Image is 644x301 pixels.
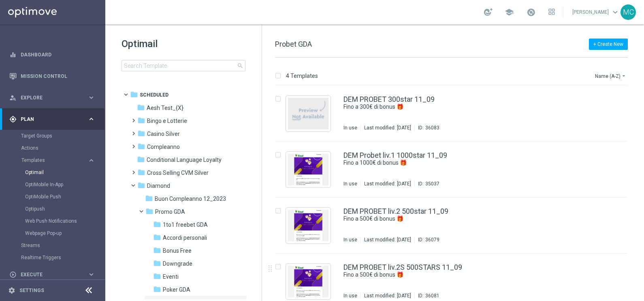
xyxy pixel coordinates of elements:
div: gps_fixed Plan keyboard_arrow_right [9,116,96,123]
span: Diamond [147,182,170,189]
a: Optipush [25,206,84,212]
span: Eventi [163,273,179,280]
i: folder [145,194,153,202]
div: Dashboard [9,44,95,65]
a: Optimail [25,169,84,176]
i: gps_fixed [9,116,17,123]
img: 35037.jpeg [288,154,328,185]
div: Last modified: [DATE] [361,292,414,299]
a: Webpage Pop-up [25,230,84,236]
span: Aesh Test_{X} [147,104,183,112]
span: Bingo e Lotterie [147,117,187,125]
button: equalizer Dashboard [9,52,96,58]
input: Search Template [122,60,245,71]
i: folder [153,233,161,241]
i: folder [137,168,145,176]
a: DEM PROBET liv.2S 500STARS 11_09 [343,264,462,271]
i: folder [153,259,161,267]
i: folder [153,246,161,254]
i: keyboard_arrow_right [87,157,95,164]
span: Compleanno [147,143,180,150]
span: Cross Selling CVM Silver [147,169,209,176]
span: Downgrade [163,260,192,267]
span: Probet GDA [275,40,312,48]
div: Templates [21,158,87,163]
span: keyboard_arrow_down [611,8,620,17]
button: + Create New [589,39,628,50]
span: 1to1 freebet GDA [163,221,208,228]
div: Last modified: [DATE] [361,125,414,131]
div: ID: [414,292,439,299]
span: school [505,8,514,17]
i: folder [137,103,145,112]
div: Execute [9,271,87,278]
span: Explore [21,95,87,100]
button: person_search Explore keyboard_arrow_right [9,95,96,101]
a: OptiMobile In-App [25,181,84,188]
i: keyboard_arrow_right [87,115,95,123]
h1: Optimail [122,37,245,50]
i: folder [153,285,161,293]
div: Explore [9,94,87,101]
a: Actions [21,145,84,151]
div: In use [343,125,357,131]
a: DEM PROBET 300star 11_09 [343,96,435,103]
div: Fino a 500€ di bonus 🎁 [343,271,593,279]
i: folder [130,90,138,99]
i: folder [137,155,145,163]
span: Casino Silver [147,130,180,138]
button: play_circle_outline Execute keyboard_arrow_right [9,271,96,278]
i: folder [153,220,161,228]
span: search [237,62,243,69]
div: In use [343,292,357,299]
button: Templates keyboard_arrow_right [21,157,96,163]
span: Templates [21,158,79,163]
div: Actions [21,142,104,154]
a: Target Groups [21,133,84,139]
span: Bonus Free [163,247,192,254]
i: settings [8,287,15,294]
div: Realtime Triggers [21,252,104,264]
i: folder [145,207,154,215]
div: Press SPACE to select this row. [267,198,642,254]
div: Fino a 1000€ di bonus 🎁 [343,159,593,167]
div: 36083 [425,125,439,131]
span: Conditional Language Loyalty [147,156,222,163]
div: Press SPACE to select this row. [267,142,642,198]
button: Name (A-Z)arrow_drop_down [594,71,628,81]
div: Streams [21,239,104,252]
div: Fino a 500€ di bonus 🎁 [343,215,593,223]
span: Execute [21,272,87,277]
a: OptiMobile Push [25,193,84,200]
img: 36079.jpeg [288,210,328,241]
i: keyboard_arrow_right [87,271,95,278]
div: Mission Control [9,65,95,87]
i: folder [137,116,145,125]
div: Optipush [25,203,104,215]
a: DEM Probet liv.1 1000star 11_09 [343,152,447,159]
span: Buon Compleanno 12_2023 [155,195,226,202]
div: Templates [21,154,104,239]
div: Fino a 300€ di bonus 🎁 [343,103,593,111]
div: In use [343,181,357,187]
a: Realtime Triggers [21,254,84,261]
div: Optimail [25,166,104,178]
a: Fino a 300€ di bonus 🎁 [343,103,574,111]
a: Fino a 1000€ di bonus 🎁 [343,159,574,167]
div: Mission Control [9,73,96,80]
a: [PERSON_NAME]keyboard_arrow_down [571,6,621,18]
i: arrow_drop_down [621,73,627,79]
div: 36079 [425,236,439,243]
a: Dashboard [21,44,95,65]
div: Plan [9,116,87,123]
div: ID: [414,236,439,243]
div: ID: [414,125,439,131]
div: In use [343,236,357,243]
a: Fino a 500€ di bonus 🎁 [343,271,574,279]
div: Last modified: [DATE] [361,181,414,187]
span: Scheduled [140,91,168,99]
div: OptiMobile Push [25,191,104,203]
p: 4 Templates [286,72,318,80]
i: folder [137,142,145,150]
